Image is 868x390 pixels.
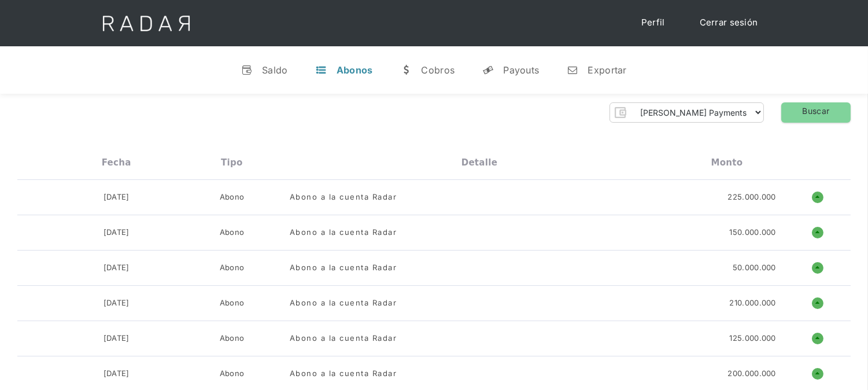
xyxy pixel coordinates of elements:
div: Fecha [102,157,131,168]
div: Abono [220,368,245,380]
div: [DATE] [104,262,130,274]
div: Detalle [461,157,497,168]
div: [DATE] [104,297,130,309]
div: Abono a la cuenta Radar [290,333,397,344]
div: 50.000.000 [733,262,776,274]
form: Form [610,102,764,123]
div: y [482,64,494,76]
div: w [400,64,412,76]
div: Abono [220,333,245,344]
h1: o [812,262,823,274]
div: Tipo [221,157,243,168]
div: n [567,64,578,76]
div: Abono a la cuenta Radar [290,192,397,203]
div: [DATE] [104,227,130,238]
h1: o [812,333,823,344]
div: Payouts [503,64,539,76]
div: Abono [220,297,245,309]
div: 150.000.000 [730,227,776,238]
div: [DATE] [104,192,130,203]
div: v [241,64,253,76]
div: Abono a la cuenta Radar [290,368,397,380]
div: t [316,64,327,76]
div: Abono a la cuenta Radar [290,262,397,274]
div: Abono [220,262,245,274]
div: 225.000.000 [728,192,776,203]
div: 125.000.000 [730,333,776,344]
div: Monto [711,157,743,168]
div: Saldo [262,64,288,76]
div: 200.000.000 [728,368,776,380]
h1: o [812,368,823,380]
div: Cobros [421,64,455,76]
div: Abono a la cuenta Radar [290,227,397,238]
div: Abono a la cuenta Radar [290,297,397,309]
h1: o [812,192,823,203]
a: Cerrar sesión [688,12,770,34]
div: [DATE] [104,368,130,380]
div: Abono [220,192,245,203]
h1: o [812,297,823,309]
a: Perfil [630,12,677,34]
a: Buscar [781,102,851,123]
div: 210.000.000 [730,297,776,309]
div: Exportar [588,64,626,76]
h1: o [812,227,823,238]
div: Abonos [337,64,373,76]
div: [DATE] [104,333,130,344]
div: Abono [220,227,245,238]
